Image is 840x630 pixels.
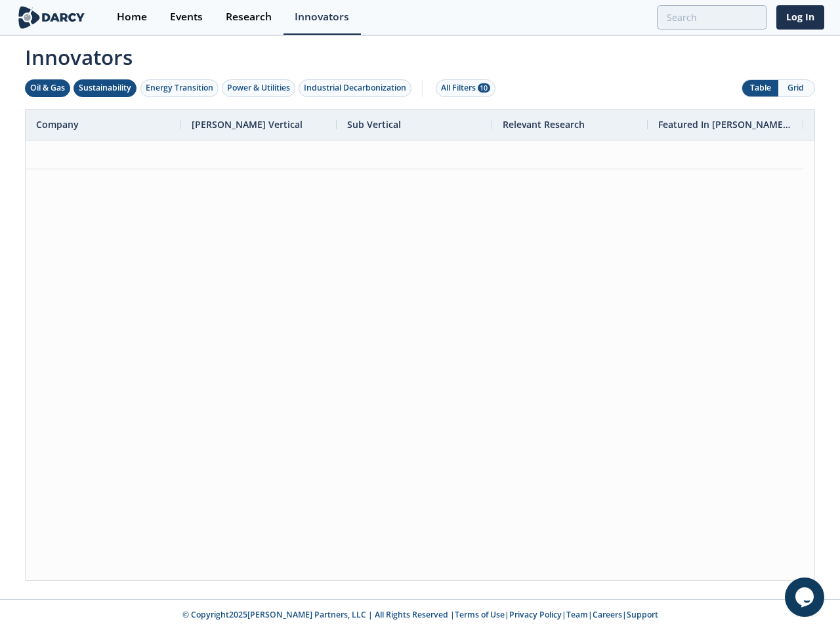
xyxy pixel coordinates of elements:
button: Sustainability [73,79,136,97]
a: Careers [593,609,622,620]
span: Sub Vertical [347,118,401,131]
span: Company [36,118,79,131]
button: Grid [778,80,814,96]
a: Log In [776,5,824,30]
a: Terms of Use [455,609,505,620]
div: Innovators [295,12,349,22]
div: Events [170,12,203,22]
a: Team [566,609,588,620]
input: Advanced Search [657,5,767,30]
button: Industrial Decarbonization [299,79,411,97]
img: logo-wide.svg [16,6,87,29]
span: 10 [478,83,490,93]
iframe: chat widget [785,577,827,617]
div: Home [117,12,147,22]
button: Power & Utilities [222,79,295,97]
div: Energy Transition [146,82,213,94]
a: Privacy Policy [509,609,562,620]
div: Industrial Decarbonization [304,82,406,94]
span: [PERSON_NAME] Vertical [192,118,303,131]
button: Energy Transition [140,79,219,97]
div: Power & Utilities [227,82,290,94]
button: All Filters 10 [436,79,495,97]
p: © Copyright 2025 [PERSON_NAME] Partners, LLC | All Rights Reserved | | | | | [18,609,822,621]
button: Table [742,80,778,96]
div: Sustainability [79,82,131,94]
span: Relevant Research [503,118,585,131]
span: Featured In [PERSON_NAME] Live [658,118,793,131]
div: Research [226,12,272,22]
a: Support [627,609,658,620]
div: All Filters [441,82,490,94]
span: Innovators [16,37,824,72]
button: Oil & Gas [25,79,70,97]
div: Oil & Gas [30,82,65,94]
